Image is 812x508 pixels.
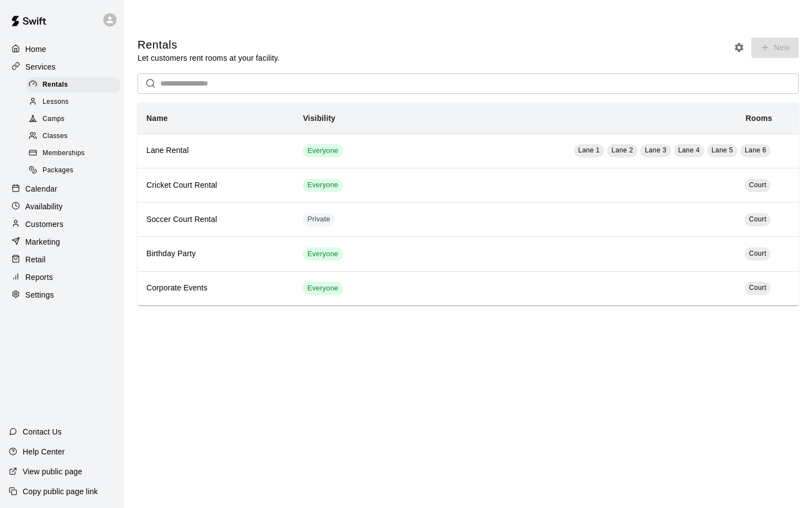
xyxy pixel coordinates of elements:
b: Rooms [746,114,772,123]
span: Classes [43,131,67,142]
div: Lessons [27,94,120,110]
span: Court [749,181,766,189]
p: Retail [25,254,46,265]
p: Let customers rent rooms at your facility. [138,52,280,64]
p: Copy public page link [23,486,98,497]
a: Customers [9,216,115,232]
span: Lane 1 [578,146,600,154]
span: Lane 2 [611,146,633,154]
b: Name [146,114,168,123]
span: Rentals [43,80,68,91]
span: Court [749,284,766,292]
p: Customers [25,219,64,230]
a: Rentals [27,76,124,93]
span: Everyone [303,146,342,156]
a: Lessons [27,93,124,110]
a: Services [9,59,115,75]
div: Classes [27,129,120,144]
a: Retail [9,251,115,268]
h5: Rentals [138,38,280,52]
a: Classes [27,128,124,145]
a: Reports [9,269,115,285]
div: Rentals [27,77,120,93]
a: Home [9,41,115,57]
h6: Birthday Party [146,248,285,260]
span: Court [749,215,766,223]
table: simple table [138,103,799,305]
div: This service is visible to all of your customers [303,179,342,192]
p: Availability [25,201,63,212]
b: Visibility [303,114,335,123]
h6: Cricket Court Rental [146,179,285,192]
div: Memberships [27,146,120,161]
span: Lessons [43,97,69,108]
span: Packages [43,165,73,176]
div: This service is hidden, and can only be accessed via a direct link [303,213,335,226]
div: Camps [27,112,120,127]
span: Court [749,250,766,257]
span: You don't have the permission to add rentals [747,42,799,51]
span: Camps [43,114,65,125]
a: Availability [9,198,115,215]
a: Settings [9,287,115,303]
h6: Lane Rental [146,145,285,157]
span: Everyone [303,180,342,190]
h6: Corporate Events [146,282,285,294]
span: Private [303,214,335,225]
h6: Soccer Court Rental [146,214,285,226]
a: Memberships [27,145,124,162]
p: Settings [25,289,54,300]
a: Packages [27,162,124,179]
div: This service is visible to all of your customers [303,282,342,295]
p: Home [25,44,46,55]
div: This service is visible to all of your customers [303,144,342,157]
div: This service is visible to all of your customers [303,247,342,261]
a: Camps [27,111,124,128]
span: Everyone [303,283,342,294]
p: Reports [25,272,53,283]
p: Contact Us [23,426,62,437]
a: Marketing [9,234,115,250]
p: Marketing [25,236,60,247]
span: Lane 5 [711,146,733,154]
button: Rental settings [731,39,747,56]
span: Everyone [303,249,342,260]
p: Services [25,61,56,72]
span: Lane 6 [745,146,766,154]
a: Calendar [9,181,115,197]
div: Packages [27,163,120,178]
p: View public page [23,466,82,477]
span: Lane 4 [678,146,700,154]
span: Lane 3 [645,146,666,154]
p: Help Center [23,446,65,457]
span: Memberships [43,148,85,159]
p: Calendar [25,183,57,194]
